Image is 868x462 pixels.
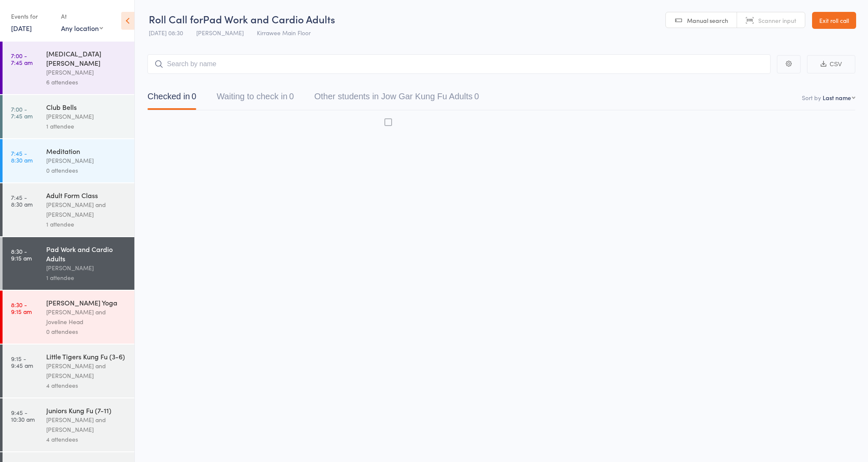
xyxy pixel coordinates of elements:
[46,307,127,327] div: [PERSON_NAME] and Joveline Head
[196,28,244,37] span: [PERSON_NAME]
[11,9,53,23] div: Events for
[46,121,127,131] div: 1 attendee
[46,49,127,67] div: [MEDICAL_DATA][PERSON_NAME]
[46,165,127,175] div: 0 attendees
[11,23,32,33] a: [DATE]
[11,150,33,163] time: 7:45 - 8:30 am
[46,327,127,336] div: 0 attendees
[3,95,134,138] a: 7:00 -7:45 amClub Bells[PERSON_NAME]1 attendee
[11,106,33,119] time: 7:00 - 7:45 am
[149,28,183,37] span: [DATE] 08:30
[3,237,134,290] a: 8:30 -9:15 amPad Work and Cardio Adults[PERSON_NAME]1 attendee
[61,23,103,33] div: Any location
[46,415,127,434] div: [PERSON_NAME] and [PERSON_NAME]
[46,263,127,273] div: [PERSON_NAME]
[3,139,134,182] a: 7:45 -8:30 amMeditation[PERSON_NAME]0 attendees
[3,344,134,398] a: 9:15 -9:45 amLittle Tigers Kung Fu (3-6)[PERSON_NAME] and [PERSON_NAME]4 attendees
[149,12,203,26] span: Roll Call for
[3,291,134,344] a: 8:30 -9:15 am[PERSON_NAME] Yoga[PERSON_NAME] and Joveline Head0 attendees
[46,190,127,200] div: Adult Form Class
[46,200,127,219] div: [PERSON_NAME] and [PERSON_NAME]
[46,156,127,165] div: [PERSON_NAME]
[46,77,127,87] div: 6 attendees
[203,12,335,26] span: Pad Work and Cardio Adults
[147,87,196,110] button: Checked in0
[46,361,127,381] div: [PERSON_NAME] and [PERSON_NAME]
[823,93,851,102] div: Last name
[11,355,33,369] time: 9:15 - 9:45 am
[192,92,196,101] div: 0
[217,87,294,110] button: Waiting to check in0
[3,398,134,451] a: 9:45 -10:30 amJuniors Kung Fu (7-11)[PERSON_NAME] and [PERSON_NAME]4 attendees
[46,406,127,415] div: Juniors Kung Fu (7-11)
[46,219,127,229] div: 1 attendee
[46,102,127,112] div: Club Bells
[3,183,134,236] a: 7:45 -8:30 amAdult Form Class[PERSON_NAME] and [PERSON_NAME]1 attendee
[46,273,127,283] div: 1 attendee
[147,54,771,74] input: Search by name
[11,52,33,66] time: 7:00 - 7:45 am
[687,16,728,25] span: Manual search
[289,92,294,101] div: 0
[474,92,479,101] div: 0
[46,146,127,156] div: Meditation
[46,112,127,121] div: [PERSON_NAME]
[3,42,134,94] a: 7:00 -7:45 am[MEDICAL_DATA][PERSON_NAME][PERSON_NAME]6 attendees
[46,352,127,361] div: Little Tigers Kung Fu (3-6)
[61,9,103,23] div: At
[11,301,32,315] time: 8:30 - 9:15 am
[11,248,32,261] time: 8:30 - 9:15 am
[802,93,821,102] label: Sort by
[46,244,127,263] div: Pad Work and Cardio Adults
[807,55,855,73] button: CSV
[257,28,311,37] span: Kirrawee Main Floor
[758,16,796,25] span: Scanner input
[11,409,35,423] time: 9:45 - 10:30 am
[46,67,127,77] div: [PERSON_NAME]
[314,87,479,110] button: Other students in Jow Gar Kung Fu Adults0
[46,298,127,307] div: [PERSON_NAME] Yoga
[11,194,33,207] time: 7:45 - 8:30 am
[46,434,127,444] div: 4 attendees
[812,12,856,29] a: Exit roll call
[46,381,127,390] div: 4 attendees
